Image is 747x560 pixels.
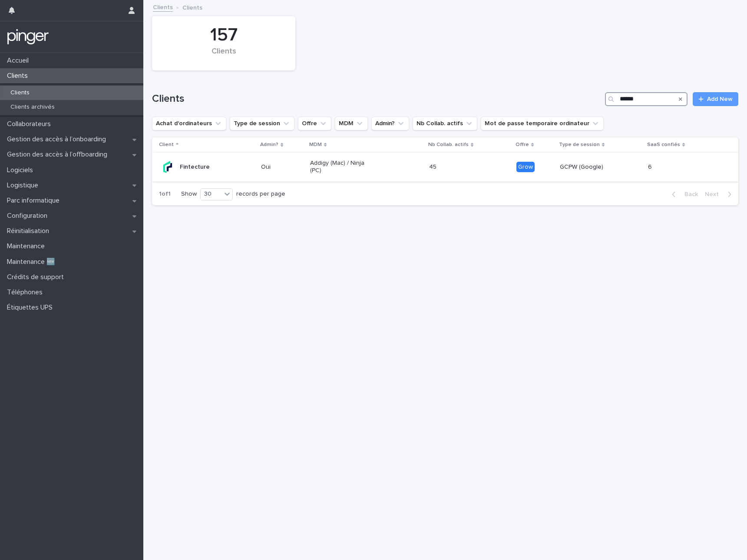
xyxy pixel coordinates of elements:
p: Oui [261,163,303,171]
p: Accueil [3,57,36,65]
p: Show [181,190,197,198]
button: MDM [335,117,368,130]
button: Nb Collab. actifs [413,117,477,130]
p: Clients [3,72,35,80]
p: Clients archivés [3,103,62,111]
p: Admin? [260,140,278,150]
p: 6 [648,162,654,171]
a: Add New [693,92,738,106]
button: Achat d'ordinateurs [152,117,226,130]
p: Addigy (Mac) / Ninja (PC) [310,160,372,174]
p: Maintenance [3,242,52,250]
span: Back [679,191,698,197]
p: Client [159,140,174,150]
button: Admin? [371,117,409,130]
button: Next [701,190,738,198]
p: GCPW (Google) [560,163,622,171]
p: Clients [182,2,202,12]
p: Configuration [3,212,54,220]
input: Search [605,92,688,106]
p: Fintecture [180,163,210,171]
p: Gestion des accès à l’offboarding [3,150,114,159]
p: Collaborateurs [3,120,58,128]
span: Next [705,191,724,197]
p: Gestion des accès à l’onboarding [3,135,113,143]
button: Mot de passe temporaire ordinateur [481,117,604,130]
a: Clients [153,2,173,12]
div: Grow [516,162,535,173]
p: Maintenance 🆕 [3,258,62,266]
p: SaaS confiés [647,140,680,150]
p: records per page [236,190,285,198]
button: Type de session [230,117,294,130]
p: 1 of 1 [152,183,178,205]
p: MDM [309,140,322,150]
p: Crédits de support [3,273,71,281]
p: Nb Collab. actifs [428,140,469,150]
button: Offre [298,117,331,130]
span: Add New [707,96,733,102]
p: Type de session [559,140,600,150]
div: 157 [167,24,281,46]
h1: Clients [152,93,602,105]
img: mTgBEunGTSyRkCgitkcU [7,28,49,46]
div: Clients [167,47,281,65]
p: Téléphones [3,288,50,297]
tr: FintectureOuiAddigy (Mac) / Ninja (PC)4545 GrowGCPW (Google)66 [152,153,738,182]
p: Clients [3,89,36,97]
button: Back [665,190,701,198]
p: Réinitialisation [3,227,56,235]
p: Logistique [3,181,45,190]
div: 30 [201,190,221,199]
p: Étiquettes UPS [3,303,59,312]
p: Logiciels [3,166,40,174]
p: Offre [516,140,529,150]
p: Parc informatique [3,197,66,205]
p: 45 [429,162,438,171]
